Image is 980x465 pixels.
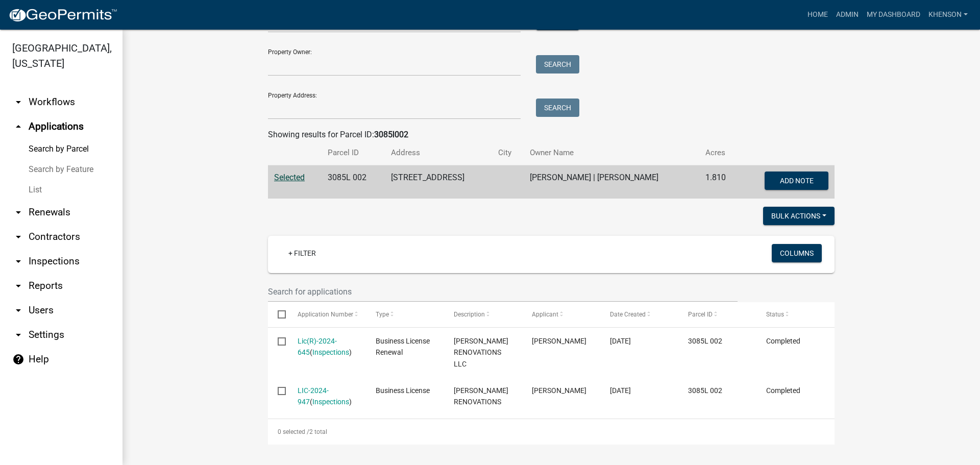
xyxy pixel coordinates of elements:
span: Date Created [610,311,646,318]
span: 3085L 002 [688,386,722,395]
th: Acres [699,141,740,165]
td: 1.810 [699,165,740,199]
strong: 3085l002 [374,130,408,139]
th: Parcel ID [322,141,385,165]
i: arrow_drop_down [12,329,24,341]
div: Showing results for Parcel ID: [268,129,835,141]
i: arrow_drop_down [12,96,24,108]
i: arrow_drop_up [12,120,24,133]
button: Search [536,99,579,117]
th: Owner Name [524,141,699,165]
span: 08/27/2024 [610,386,631,395]
span: Applicant [532,311,558,318]
th: Address [385,141,492,165]
span: 0 selected / [278,428,309,435]
a: Inspections [312,348,349,356]
span: 3085L 002 [688,337,722,345]
a: Inspections [312,398,349,406]
td: [PERSON_NAME] | [PERSON_NAME] [524,165,699,199]
datatable-header-cell: Application Number [287,302,365,327]
div: ( ) [298,385,356,408]
span: Application Number [298,311,353,318]
datatable-header-cell: Applicant [522,302,600,327]
datatable-header-cell: Description [444,302,522,327]
i: arrow_drop_down [12,255,24,267]
i: help [12,353,24,365]
a: My Dashboard [863,5,924,25]
i: arrow_drop_down [12,206,24,218]
span: Completed [766,386,800,395]
input: Search for applications [268,281,738,302]
a: Admin [832,5,863,25]
span: Parcel ID [688,311,713,318]
button: Search [536,55,579,74]
button: Columns [772,244,822,262]
datatable-header-cell: Select [268,302,287,327]
button: Bulk Actions [763,207,835,225]
datatable-header-cell: Parcel ID [678,302,756,327]
datatable-header-cell: Status [756,302,835,327]
span: Status [766,311,784,318]
td: 3085L 002 [322,165,385,199]
div: 2 total [268,419,835,445]
a: khenson [924,5,972,25]
th: City [492,141,524,165]
span: LEVI SEABOLT [532,386,586,395]
datatable-header-cell: Type [365,302,444,327]
a: Selected [274,173,305,182]
a: + Filter [280,244,324,262]
a: Home [803,5,832,25]
i: arrow_drop_down [12,304,24,316]
span: 12/10/2024 [610,337,631,345]
span: SEABOLT RENOVATIONS [454,386,508,406]
span: SEABOLT RENOVATIONS LLC [454,337,508,369]
datatable-header-cell: Date Created [600,302,678,327]
span: LEVI SEABOLT [532,337,586,345]
span: Add Note [779,177,813,185]
a: LIC-2024-947 [298,386,329,406]
div: ( ) [298,335,356,359]
span: Business License Renewal [376,337,430,357]
span: Type [376,311,389,318]
button: Add Note [765,172,828,190]
td: [STREET_ADDRESS] [385,165,492,199]
i: arrow_drop_down [12,280,24,292]
a: Lic(R)-2024-645 [298,337,337,357]
span: Business License [376,386,430,395]
span: Description [454,311,485,318]
i: arrow_drop_down [12,231,24,243]
span: Completed [766,337,800,345]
